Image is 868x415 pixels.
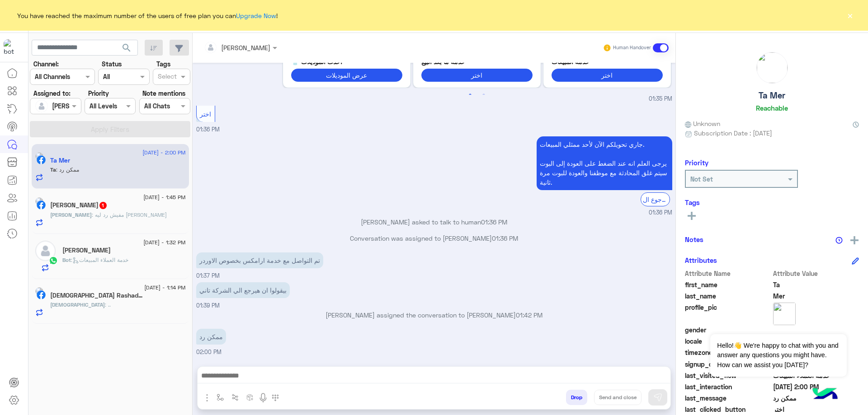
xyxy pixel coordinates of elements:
[231,394,239,401] img: Trigger scenario
[196,302,220,309] span: 01:39 PM
[37,290,46,299] img: Facebook
[33,89,71,98] label: Assigned to:
[143,238,185,247] span: [DATE] - 1:32 PM
[62,247,111,254] h5: Abdelrahman Elsayed
[236,12,276,19] a: Upgrade Now
[649,209,672,217] span: 01:36 PM
[196,329,226,345] p: 7/9/2025, 2:00 PM
[246,394,254,401] img: create order
[35,197,43,205] img: picture
[756,104,788,112] h6: Reachable
[685,119,720,128] span: Unknown
[37,155,46,164] img: Facebook
[641,192,670,206] div: الرجوع ال Bot
[653,393,662,402] img: send message
[156,59,170,69] label: Tags
[200,110,211,118] span: اختر
[759,90,785,101] h5: Ta Mer
[594,390,642,405] button: Send and close
[685,348,771,357] span: timezone
[773,303,796,325] img: picture
[196,310,672,320] p: [PERSON_NAME] assigned the conversation to [PERSON_NAME]
[479,90,488,99] button: 2 of 2
[50,292,145,299] h5: Islam Rashad
[258,392,269,403] img: send voice note
[773,405,859,414] span: اختر
[196,217,672,227] p: [PERSON_NAME] asked to talk to human
[685,371,771,380] span: last_visited_flow
[144,284,185,292] span: [DATE] - 1:14 PM
[537,136,672,190] p: 7/9/2025, 1:36 PM
[481,218,507,226] span: 01:36 PM
[516,311,542,319] span: 01:42 PM
[196,349,222,355] span: 02:00 PM
[850,236,859,244] img: add
[35,241,56,261] img: defaultAdmin.png
[196,272,220,279] span: 01:37 PM
[142,149,185,157] span: [DATE] - 2:00 PM
[213,390,228,405] button: select flow
[196,282,290,298] p: 7/9/2025, 1:39 PM
[50,211,92,218] span: [PERSON_NAME]
[56,166,79,173] span: ممكن رد
[143,193,185,201] span: [DATE] - 1:45 PM
[217,394,224,401] img: select flow
[757,52,788,83] img: picture
[566,390,587,405] button: Drop
[50,166,56,173] span: Ta
[685,269,771,278] span: Attribute Name
[835,237,843,244] img: notes
[421,69,533,82] button: اختر
[272,394,279,401] img: make a call
[102,59,122,69] label: Status
[116,40,138,59] button: search
[202,392,212,403] img: send attachment
[685,235,703,243] h6: Notes
[710,334,846,377] span: Hello!👋 We're happy to chat with you and answer any questions you might have. How can we assist y...
[105,301,111,308] span: ..
[773,393,859,403] span: ممكن رد
[773,291,859,301] span: Mer
[552,69,663,82] button: اختر
[121,42,132,53] span: search
[196,252,323,268] p: 7/9/2025, 1:37 PM
[88,89,109,98] label: Priority
[685,393,771,403] span: last_message
[49,256,58,265] img: WhatsApp
[99,202,107,209] span: 1
[685,303,771,323] span: profile_pic
[649,95,672,103] span: 01:35 PM
[685,280,771,289] span: first_name
[142,89,185,98] label: Note mentions
[773,280,859,289] span: Ta
[845,11,854,20] button: ×
[33,59,59,69] label: Channel:
[30,121,190,137] button: Apply Filters
[62,256,71,263] span: Bot
[773,382,859,392] span: 2025-09-07T11:00:45.556Z
[809,379,841,410] img: hulul-logo.png
[685,325,771,335] span: gender
[92,211,167,218] span: مفيش رد ليه ياناس يامحترمه
[466,90,475,99] button: 1 of 2
[35,287,43,295] img: picture
[37,201,46,210] img: Facebook
[613,44,651,51] small: Human Handover
[196,126,220,133] span: 01:36 PM
[685,359,771,369] span: signup_date
[773,269,859,278] span: Attribute Value
[685,256,717,264] h6: Attributes
[35,100,48,112] img: defaultAdmin.png
[228,390,243,405] button: Trigger scenario
[196,233,672,243] p: Conversation was assigned to [PERSON_NAME]
[156,71,177,83] div: Select
[50,201,108,209] h5: Mohamed Ali
[243,390,258,405] button: create order
[4,39,20,56] img: 713415422032625
[50,301,105,308] span: [DEMOGRAPHIC_DATA]
[291,69,402,82] button: عرض الموديلات
[685,198,859,206] h6: Tags
[492,234,518,242] span: 01:36 PM
[685,336,771,346] span: locale
[685,291,771,301] span: last_name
